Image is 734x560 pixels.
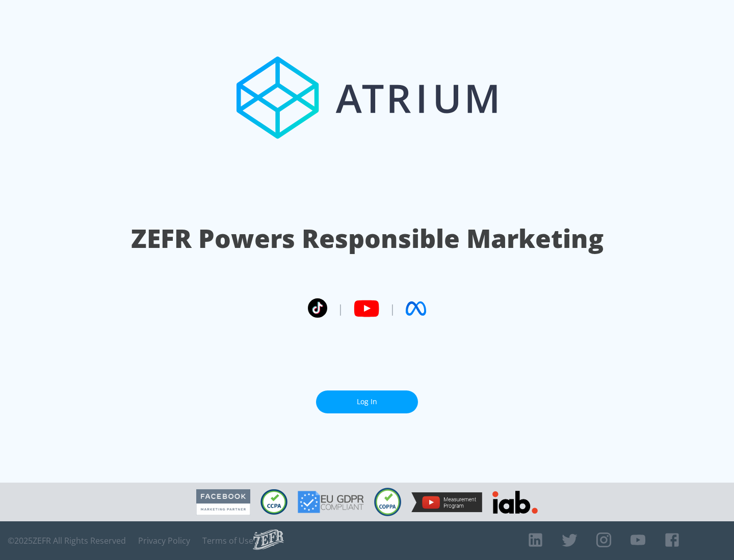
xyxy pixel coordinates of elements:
span: © 2025 ZEFR All Rights Reserved [8,536,126,546]
a: Log In [316,390,418,413]
img: COPPA Compliant [374,488,401,516]
img: CCPA Compliant [260,489,287,515]
a: Privacy Policy [138,536,190,546]
span: | [337,301,344,316]
img: Facebook Marketing Partner [196,489,250,515]
img: GDPR Compliant [298,491,364,513]
span: | [389,301,396,316]
h1: ZEFR Powers Responsible Marketing [131,221,604,256]
img: YouTube Measurement Program [411,492,482,512]
img: IAB [492,491,538,514]
a: Terms of Use [202,536,253,546]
